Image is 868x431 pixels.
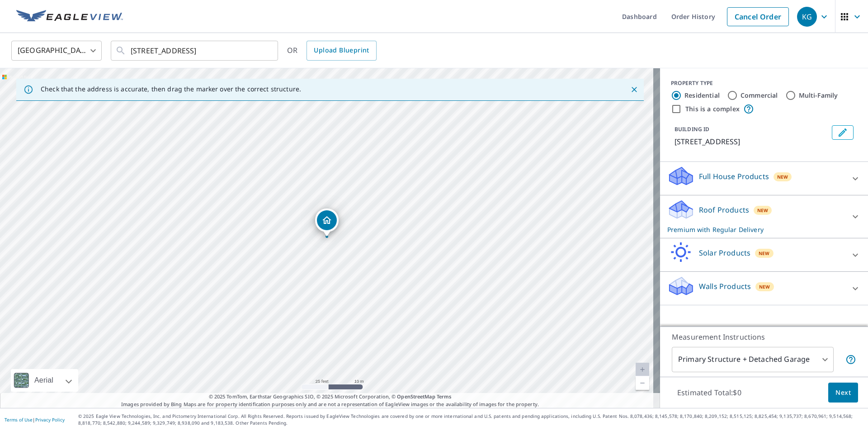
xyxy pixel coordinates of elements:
[759,283,770,290] span: New
[759,250,770,257] span: New
[828,383,858,403] button: Next
[628,84,640,95] button: Close
[845,354,856,365] span: Your report will include the primary structure and a detached garage if one exists.
[699,247,750,258] p: Solar Products
[757,207,769,214] span: New
[672,347,834,372] div: Primary Structure + Detached Garage
[741,91,778,100] label: Commercial
[5,417,33,423] a: Terms of Use
[832,125,854,140] button: Edit building 1
[636,376,649,390] a: Current Level 20, Zoom Out
[777,173,788,180] span: New
[307,41,376,61] a: Upload Blueprint
[636,363,649,376] a: Current Level 20, Zoom In Disabled
[35,417,65,423] a: Privacy Policy
[684,91,720,100] label: Residential
[667,199,861,234] div: Roof ProductsNewPremium with Regular Delivery
[799,91,838,100] label: Multi-Family
[16,10,123,24] img: EV Logo
[32,369,56,392] div: Aerial
[131,38,259,63] input: Search by address or latitude-longitude
[699,281,751,292] p: Walls Products
[685,104,740,114] label: This is a complex
[11,38,102,63] div: [GEOGRAPHIC_DATA]
[727,7,789,26] a: Cancel Order
[671,79,857,87] div: PROPERTY TYPE
[667,275,861,301] div: Walls ProductsNew
[5,417,65,422] p: |
[675,136,828,147] p: [STREET_ADDRESS]
[667,166,861,191] div: Full House ProductsNew
[699,171,769,182] p: Full House Products
[699,204,749,215] p: Roof Products
[672,332,856,342] p: Measurement Instructions
[797,7,817,27] div: KG
[41,85,301,93] p: Check that the address is accurate, then drag the marker over the correct structure.
[667,225,844,234] p: Premium with Regular Delivery
[397,393,435,400] a: OpenStreetMap
[78,413,863,426] p: © 2025 Eagle View Technologies, Inc. and Pictometry International Corp. All Rights Reserved. Repo...
[670,383,749,403] p: Estimated Total: $0
[315,208,339,237] div: Dropped pin, building 1, Residential property, 7822 Mountain Frst San Antonio, TX 78239
[209,393,452,401] span: © 2025 TomTom, Earthstar Geographics SIO, © 2025 Microsoft Corporation, ©
[287,41,377,61] div: OR
[835,387,851,398] span: Next
[667,242,861,268] div: Solar ProductsNew
[675,125,709,133] p: BUILDING ID
[11,369,78,392] div: Aerial
[437,393,452,400] a: Terms
[314,45,369,56] span: Upload Blueprint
